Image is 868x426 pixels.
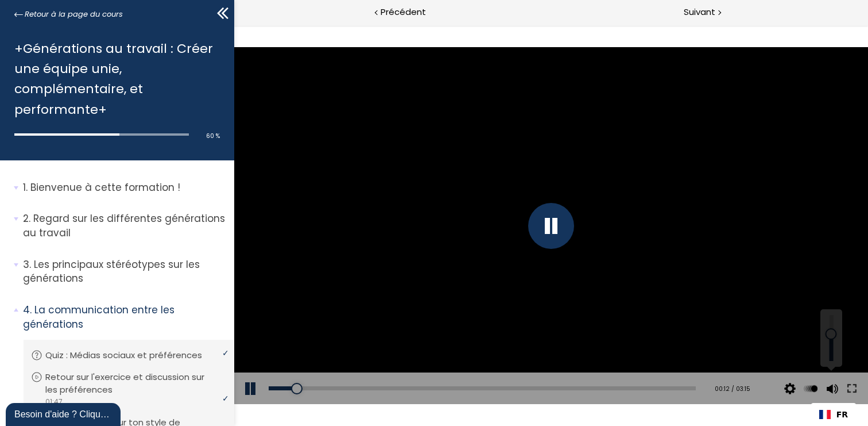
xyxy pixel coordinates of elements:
[23,303,226,331] p: La communication entre les générations
[23,212,226,240] p: Regard sur les différentes générations au travail
[568,347,585,379] button: Play back rate
[45,371,224,396] p: Retour sur l'exercice et discussion sur les préférences
[14,39,214,120] h1: +Générations au travail : Créer une équipe unie, complémentaire, et performante+
[14,8,123,21] a: Retour à la page du cours
[23,258,31,272] span: 3.
[23,258,226,286] p: Les principaux stéréotypes sur les générations
[811,403,857,426] div: Language selected: Français
[819,410,848,419] a: FR
[23,303,32,317] span: 4.
[472,359,516,369] div: 00:12 / 03:15
[588,347,606,379] button: Volume
[811,403,857,426] div: Language Switcher
[819,410,831,419] img: Français flag
[381,5,426,20] span: Précédent
[684,5,715,20] span: Suivant
[23,181,226,195] p: Bienvenue à cette formation !
[23,212,30,226] span: 2.
[6,401,123,426] iframe: chat widget
[206,132,220,140] span: 60 %
[547,347,564,379] button: Video quality
[566,347,587,379] div: Modifier la vitesse de lecture
[23,181,28,195] span: 1.
[25,8,123,21] span: Retour à la page du cours
[45,349,219,362] p: Quiz : Médias sociaux et préférences
[45,397,63,407] span: 01:47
